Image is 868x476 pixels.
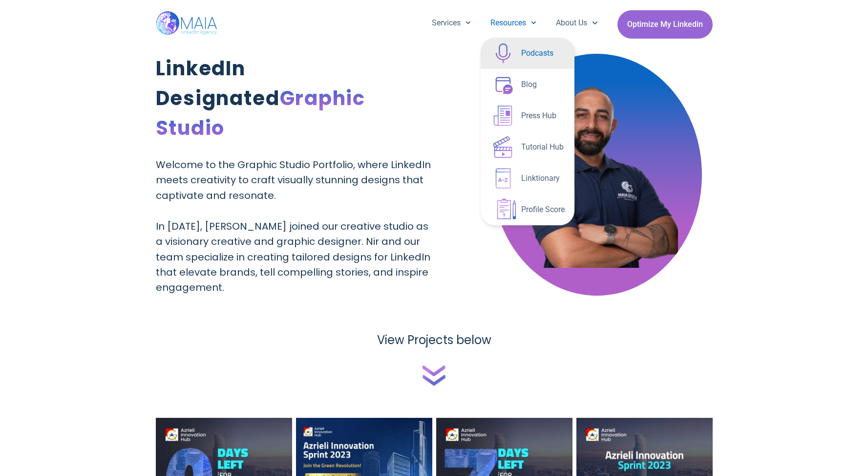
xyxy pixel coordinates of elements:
a: Optimize My Linkedin [617,10,713,39]
a: Profile Score [481,194,574,225]
a: Tutorial Hub [481,131,574,163]
span: Optimize My Linkedin [627,15,703,34]
a: Press Hub [481,100,574,131]
a: Linktionary [481,163,574,194]
ul: Resources [481,38,574,225]
a: Podcasts [481,38,574,69]
h2: View Projects below [377,332,491,347]
a: Resources [481,10,546,36]
nav: Menu [422,10,608,36]
h1: LinkedIn Designated [156,54,437,144]
p: Welcome to the Graphic Studio Portfolio, where LinkedIn meets creativity to craft visually stunni... [156,157,437,296]
a: Blog [481,69,574,100]
a: About Us [546,10,607,36]
a: Services [422,10,481,36]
